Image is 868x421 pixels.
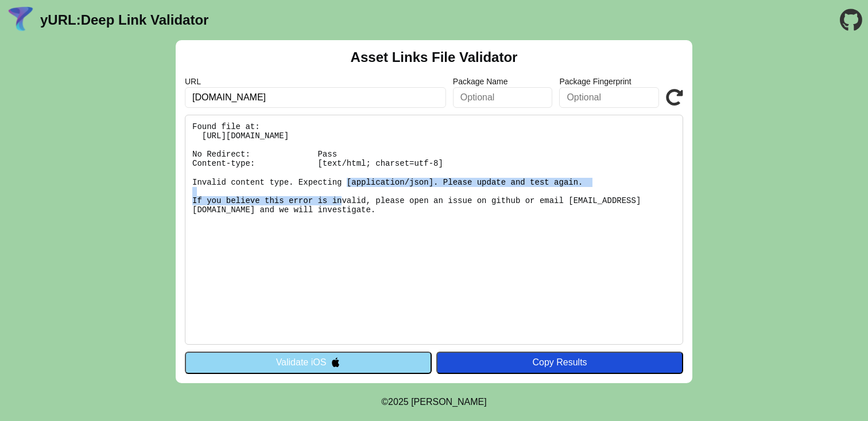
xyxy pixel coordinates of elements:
input: Required [185,87,446,108]
input: Optional [559,87,659,108]
footer: © [381,383,486,421]
a: yURL:Deep Link Validator [40,12,208,28]
a: Michael Ibragimchayev's Personal Site [411,397,487,407]
label: Package Fingerprint [559,77,659,86]
img: appleIcon.svg [331,357,340,367]
input: Optional [453,87,553,108]
button: Copy Results [436,352,683,373]
button: Validate iOS [185,352,432,373]
div: Copy Results [442,357,677,368]
label: URL [185,77,446,86]
img: yURL Logo [6,5,36,35]
label: Package Name [453,77,553,86]
pre: Found file at: [URL][DOMAIN_NAME] No Redirect: Pass Content-type: [text/html; charset=utf-8] Inva... [185,115,683,345]
span: 2025 [388,397,409,407]
h2: Asset Links File Validator [351,49,518,65]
